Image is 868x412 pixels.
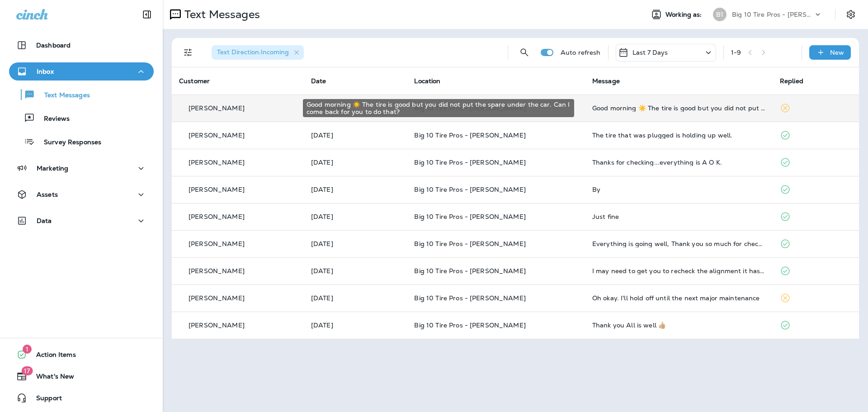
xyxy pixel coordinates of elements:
[189,240,245,247] p: [PERSON_NAME]
[189,294,245,302] p: [PERSON_NAME]
[217,48,289,56] span: Text Direction : Incoming
[311,159,400,166] p: Aug 11, 2025 12:31 PM
[311,77,326,85] span: Date
[732,11,813,18] p: Big 10 Tire Pros - [PERSON_NAME]
[592,159,765,166] div: Thanks for checking...everything is A O K.
[592,213,765,220] div: Just fine
[9,185,154,204] button: Assets
[414,267,525,275] span: Big 10 Tire Pros - [PERSON_NAME]
[35,138,101,147] p: Survey Responses
[9,389,154,407] button: Support
[212,45,304,60] div: Text Direction:Incoming
[414,77,440,85] span: Location
[189,267,245,275] p: [PERSON_NAME]
[37,165,68,172] p: Marketing
[9,85,154,104] button: Text Messages
[592,322,765,329] div: Thank you All is well 👍🏼
[134,5,160,24] button: Collapse Sidebar
[592,104,765,112] div: Good morning ☀️ The tire is good but you did not put the spare under the car. Can I come back for...
[311,267,400,275] p: Aug 7, 2025 03:49 PM
[181,8,260,21] p: Text Messages
[9,36,154,54] button: Dashboard
[592,240,765,247] div: Everything is going well, Thank you so much for checking on me you're very kind. Have a blessed day.
[21,366,33,375] span: 17
[311,213,400,220] p: Aug 8, 2025 10:26 AM
[27,394,62,405] span: Support
[561,49,601,56] p: Auto refresh
[189,322,245,329] p: [PERSON_NAME]
[311,322,400,329] p: Aug 6, 2025 10:24 AM
[9,132,154,151] button: Survey Responses
[9,62,154,81] button: Inbox
[9,346,154,364] button: 1Action Items
[179,43,197,62] button: Filters
[27,373,74,384] span: What's New
[179,77,210,85] span: Customer
[843,6,859,23] button: Settings
[592,267,765,275] div: I may need to get you to recheck the alignment it has pulled pretty hard to the left since the in...
[23,345,32,354] span: 1
[189,132,245,139] p: [PERSON_NAME]
[311,240,400,247] p: Aug 8, 2025 09:31 AM
[592,77,620,85] span: Message
[189,213,245,220] p: [PERSON_NAME]
[37,68,54,75] p: Inbox
[37,191,58,198] p: Assets
[27,351,76,362] span: Action Items
[414,185,525,194] span: Big 10 Tire Pros - [PERSON_NAME]
[414,294,525,302] span: Big 10 Tire Pros - [PERSON_NAME]
[414,240,525,248] span: Big 10 Tire Pros - [PERSON_NAME]
[515,43,533,62] button: Search Messages
[35,115,70,123] p: Reviews
[9,367,154,385] button: 17What's New
[713,8,726,21] div: B1
[36,42,71,49] p: Dashboard
[414,321,525,329] span: Big 10 Tire Pros - [PERSON_NAME]
[592,186,765,193] div: By
[665,11,704,19] span: Working as:
[592,132,765,139] div: The tire that was plugged is holding up well.
[414,158,525,166] span: Big 10 Tire Pros - [PERSON_NAME]
[189,186,245,193] p: [PERSON_NAME]
[414,213,525,221] span: Big 10 Tire Pros - [PERSON_NAME]
[189,159,245,166] p: [PERSON_NAME]
[9,109,154,128] button: Reviews
[830,49,844,56] p: New
[414,131,525,139] span: Big 10 Tire Pros - [PERSON_NAME]
[303,99,574,117] div: Good morning ☀️ The tire is good but you did not put the spare under the car. Can I come back for...
[35,91,90,100] p: Text Messages
[37,217,52,224] p: Data
[731,49,741,56] div: 1 - 9
[9,159,154,177] button: Marketing
[780,77,803,85] span: Replied
[632,49,668,56] p: Last 7 Days
[592,294,765,302] div: Oh okay. I'll hold off until the next major maintenance
[311,132,400,139] p: Aug 12, 2025 10:37 AM
[9,212,154,230] button: Data
[311,186,400,193] p: Aug 8, 2025 10:28 AM
[189,104,245,112] p: [PERSON_NAME]
[311,294,400,302] p: Aug 6, 2025 02:32 PM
